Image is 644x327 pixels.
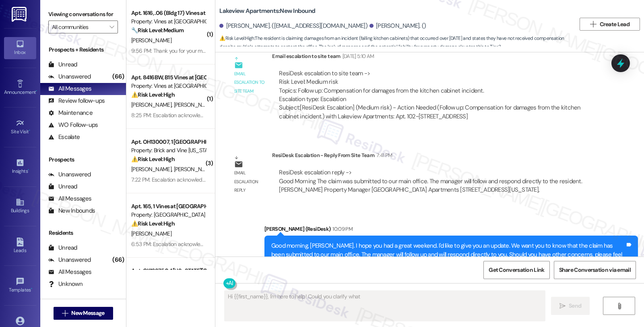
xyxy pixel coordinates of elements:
[48,109,93,117] div: Maintenance
[219,35,254,41] strong: ⚠️ Risk Level: High
[174,166,217,173] span: [PERSON_NAME]
[489,266,544,274] span: Get Conversation Link
[271,242,625,267] div: Good morning, [PERSON_NAME]. I hope you had a great weekend. I'd like to give you an update. We w...
[272,52,601,63] div: Email escalation to site team
[131,27,184,34] strong: 🔧 Risk Level: Medium
[234,70,266,95] div: Email escalation to site team
[131,220,175,227] strong: ⚠️ Risk Level: High
[554,261,636,279] button: Share Conversation via email
[131,47,624,54] div: 9:56 PM: Thank you for your message. Our offices are currently closed, but we will contact you wh...
[4,37,36,59] a: Inbox
[551,297,590,315] button: Send
[109,24,114,30] i: 
[48,207,95,215] div: New Inbounds
[330,225,353,233] div: 10:09 PM
[219,7,315,15] b: Lakeview Apartments: New Inbound
[29,128,30,133] span: •
[40,155,126,164] div: Prospects
[48,60,77,69] div: Unread
[36,88,37,94] span: •
[110,254,126,266] div: (66)
[52,21,105,33] input: All communities
[369,22,426,30] div: [PERSON_NAME]. ()
[559,266,631,274] span: Share Conversation via email
[48,195,91,203] div: All Messages
[569,302,581,310] span: Send
[483,261,549,279] button: Get Conversation Link
[12,7,28,22] img: ResiDesk Logo
[71,309,104,317] span: New Message
[131,146,206,155] div: Property: Brick and Vine [US_STATE]
[341,52,374,60] div: [DATE] 5:10 AM
[31,286,32,292] span: •
[62,310,68,317] i: 
[4,195,36,217] a: Buildings
[4,116,36,138] a: Site Visit •
[580,18,640,31] button: Create Lead
[48,244,77,252] div: Unread
[48,170,91,179] div: Unanswered
[110,70,126,83] div: (66)
[40,46,126,54] div: Prospects + Residents
[131,17,206,26] div: Property: Vines at [GEOGRAPHIC_DATA]
[131,155,175,163] strong: ⚠️ Risk Level: High
[131,73,206,82] div: Apt. 8416BW, B15 Vines at [GEOGRAPHIC_DATA]
[131,267,206,275] div: Apt. OK129750, 1 [US_STATE][GEOGRAPHIC_DATA]
[48,8,118,21] label: Viewing conversations for
[272,151,601,162] div: ResiDesk Escalation - Reply From Site Team
[48,97,105,105] div: Review follow-ups
[279,69,594,104] div: ResiDesk escalation to site team -> Risk Level: Medium risk Topics: Follow up: Compensation for d...
[48,72,91,81] div: Unanswered
[559,303,566,309] i: 
[48,280,83,288] div: Unknown
[131,101,174,108] span: [PERSON_NAME]
[279,168,582,194] div: ResiDesk escalation reply -> Good Morning The claim was submitted to our main office. The manager...
[48,133,80,141] div: Escalate
[131,91,175,98] strong: ⚠️ Risk Level: High
[131,9,206,17] div: Apt. 1616, .06 (Bldg 17) Vines at [GEOGRAPHIC_DATA]
[48,256,91,264] div: Unanswered
[174,101,214,108] span: [PERSON_NAME]
[4,275,36,296] a: Templates •
[600,20,630,29] span: Create Lead
[264,225,638,236] div: [PERSON_NAME] (ResiDesk)
[131,176,213,183] div: 7:22 PM: Escalation acknowledged.
[48,121,98,129] div: WO Follow-ups
[131,211,206,219] div: Property: [GEOGRAPHIC_DATA]
[219,22,367,30] div: [PERSON_NAME]. ([EMAIL_ADDRESS][DOMAIN_NAME])
[48,268,91,276] div: All Messages
[40,229,126,237] div: Residents
[616,303,622,309] i: 
[48,85,91,93] div: All Messages
[374,151,392,159] div: 7:41 PM
[131,166,174,173] span: [PERSON_NAME]
[219,34,576,52] span: : The resident is claiming damages from an incident (falling kitchen cabinets) that occurred over...
[4,235,36,257] a: Leads
[48,182,77,191] div: Unread
[225,291,545,321] textarea: Fetching suggested responses. Please feel free to read through the conversation in the meantime.
[279,103,594,121] div: Subject: [ResiDesk Escalation] (Medium risk) - Action Needed (Follow up: Compensation for damages...
[4,156,36,178] a: Insights •
[131,37,171,44] span: [PERSON_NAME]
[131,202,206,211] div: Apt. 165, 1 Vines at [GEOGRAPHIC_DATA]
[54,307,113,320] button: New Message
[131,82,206,90] div: Property: Vines at [GEOGRAPHIC_DATA]
[28,167,29,173] span: •
[131,138,206,146] div: Apt. OH130007, 1 [GEOGRAPHIC_DATA]
[131,230,171,237] span: [PERSON_NAME]
[590,21,596,27] i: 
[234,169,266,195] div: Email escalation reply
